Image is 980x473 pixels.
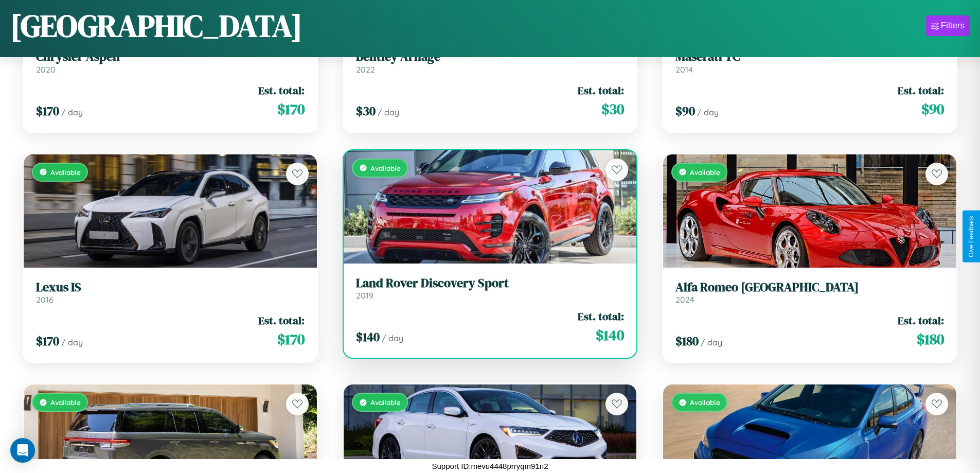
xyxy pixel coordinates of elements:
span: Available [50,168,81,177]
div: Open Intercom Messenger [10,438,35,463]
h3: Lexus IS [36,280,305,295]
span: / day [378,107,399,117]
h3: Bentley Arnage [356,49,625,64]
span: / day [701,337,722,347]
span: 2024 [675,294,694,305]
span: Est. total: [898,83,944,98]
span: $ 140 [596,325,624,345]
span: $ 170 [36,332,59,349]
span: 2014 [675,64,693,75]
h3: Maserati TC [675,49,944,64]
span: Est. total: [258,313,305,328]
span: $ 180 [675,332,699,349]
span: Est. total: [578,309,624,324]
span: 2016 [36,294,54,305]
span: / day [61,107,83,117]
a: Bentley Arnage2022 [356,49,625,75]
span: Available [50,398,81,407]
span: Est. total: [258,83,305,98]
span: $ 170 [277,329,305,349]
span: $ 30 [356,102,376,119]
span: 2019 [356,290,373,301]
button: Filters [926,15,970,36]
span: $ 170 [36,102,59,119]
span: 2022 [356,64,375,75]
h3: Alfa Romeo [GEOGRAPHIC_DATA] [675,280,944,295]
a: Chrysler Aspen2020 [36,49,305,75]
span: Est. total: [898,313,944,328]
span: / day [61,337,83,347]
span: $ 140 [356,328,380,345]
span: Available [370,398,401,407]
span: Available [690,398,720,407]
h3: Land Rover Discovery Sport [356,276,625,291]
span: $ 180 [917,329,944,349]
a: Maserati TC2014 [675,49,944,75]
span: $ 90 [675,102,695,119]
a: Lexus IS2016 [36,280,305,305]
h1: [GEOGRAPHIC_DATA] [10,5,302,47]
span: $ 90 [921,99,944,119]
span: $ 170 [277,99,305,119]
a: Land Rover Discovery Sport2019 [356,276,625,301]
a: Alfa Romeo [GEOGRAPHIC_DATA]2024 [675,280,944,305]
span: Available [370,164,401,172]
div: Give Feedback [968,216,975,257]
span: Est. total: [578,83,624,98]
div: Filters [941,21,965,31]
span: 2020 [36,64,56,75]
span: Available [690,168,720,177]
p: Support ID: mevu4448prryqm91n2 [432,459,548,473]
h3: Chrysler Aspen [36,49,305,64]
span: $ 30 [601,99,624,119]
span: / day [382,333,403,343]
span: / day [697,107,719,117]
